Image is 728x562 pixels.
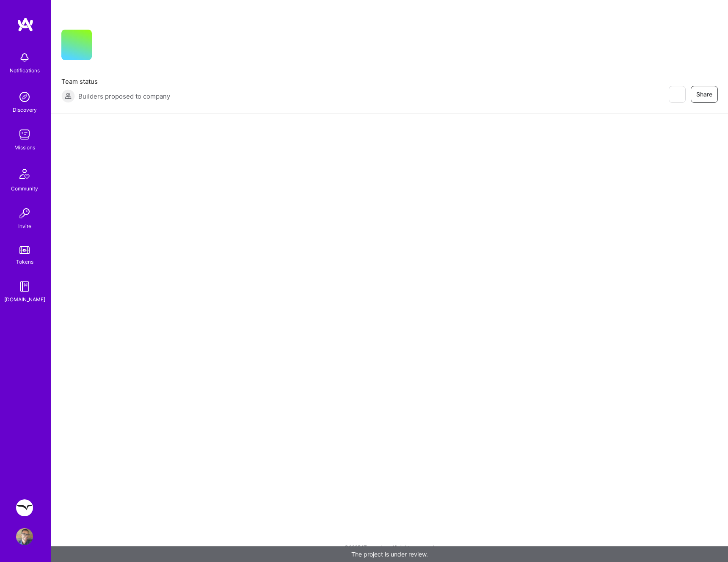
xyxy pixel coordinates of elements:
img: User Avatar [16,528,33,545]
div: Missions [14,143,35,152]
span: Share [696,90,712,99]
img: discovery [16,88,33,105]
div: Discovery [13,105,37,114]
i: icon CompanyGray [102,43,109,50]
span: Team status [61,77,170,86]
a: User Avatar [14,528,35,545]
i: icon EyeClosed [673,91,680,98]
div: Tokens [16,257,33,266]
img: Builders proposed to company [61,89,75,103]
img: Community [14,164,35,184]
button: Share [691,86,718,103]
div: The project is under review. [51,546,728,562]
img: guide book [16,278,33,295]
div: Invite [18,222,31,231]
span: Builders proposed to company [78,92,170,101]
img: tokens [19,246,30,254]
img: Invite [16,205,33,222]
a: Freed: Enterprise healthcare AI integration tool [14,499,35,516]
img: Freed: Enterprise healthcare AI integration tool [16,499,33,516]
img: logo [17,17,34,32]
div: [DOMAIN_NAME] [4,295,45,304]
img: teamwork [16,126,33,143]
img: bell [16,49,33,66]
div: Notifications [10,66,40,75]
div: Community [11,184,38,193]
